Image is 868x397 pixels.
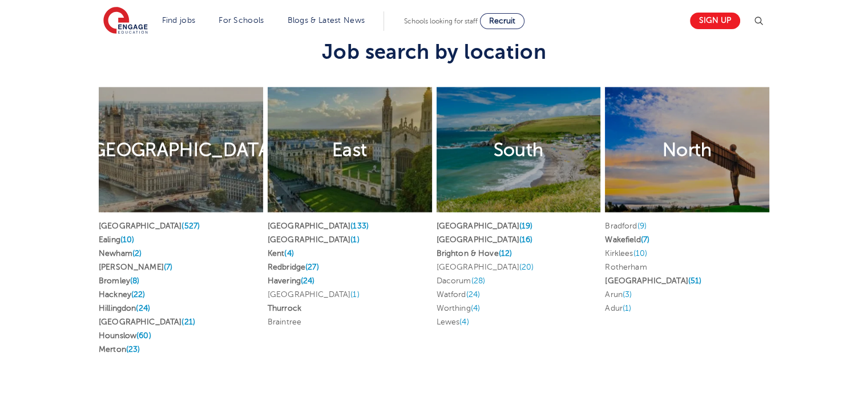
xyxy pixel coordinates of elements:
a: Newham(2) [99,248,142,257]
span: (7) [641,235,649,243]
span: (21) [181,317,195,326]
span: (4) [284,248,293,257]
span: (24) [466,290,481,298]
span: (20) [519,262,534,271]
a: Redbridge(27) [268,262,319,271]
a: Hackney(22) [99,290,146,298]
img: Engage Education [103,7,148,35]
span: (9) [637,221,646,230]
span: (12) [499,248,512,257]
a: Sign up [690,13,740,29]
a: Brighton & Hove(12) [437,248,512,257]
li: Dacorum [437,274,601,287]
h2: East [332,138,367,162]
span: (3) [623,290,632,298]
span: (27) [305,262,319,271]
a: Kent(4) [268,248,294,257]
a: Recruit [480,13,524,29]
span: (10) [120,235,135,243]
a: Hounslow(60) [99,331,151,339]
a: Merton(23) [99,344,140,353]
span: (22) [131,290,146,298]
a: Hillingdon(24) [99,303,150,312]
a: [GEOGRAPHIC_DATA](19) [437,221,533,230]
a: [PERSON_NAME](7) [99,262,172,271]
a: Wakefield(7) [605,235,649,243]
span: Schools looking for staff [404,17,478,25]
span: (19) [519,221,533,230]
a: Blogs & Latest News [288,16,365,25]
h2: South [494,138,544,162]
span: (1) [623,303,631,312]
li: Rotherham [605,260,769,274]
a: Bromley(8) [99,276,139,284]
a: [GEOGRAPHIC_DATA](1) [268,235,360,243]
span: (10) [633,248,647,257]
span: (23) [126,344,140,353]
li: Bradford [605,219,769,232]
span: (8) [130,276,139,284]
span: (51) [688,276,702,284]
span: (28) [471,276,486,284]
span: Recruit [489,17,515,25]
li: Arun [605,287,769,301]
li: Worthing [437,301,601,315]
li: Lewes [437,315,601,328]
span: (4) [459,317,469,326]
span: (7) [164,262,172,271]
a: [GEOGRAPHIC_DATA](133) [268,221,369,230]
a: [GEOGRAPHIC_DATA](527) [99,221,200,230]
span: (2) [132,248,142,257]
a: Find jobs [162,16,196,25]
span: (24) [301,276,315,284]
li: Braintree [268,315,432,328]
a: [GEOGRAPHIC_DATA](16) [437,235,533,243]
a: Ealing(10) [99,235,134,243]
li: [GEOGRAPHIC_DATA] [437,260,601,274]
a: Havering(24) [268,276,315,284]
li: [GEOGRAPHIC_DATA] [268,287,432,301]
h2: North [663,138,712,162]
a: For Schools [219,16,264,25]
li: Kirklees [605,246,769,260]
span: (60) [136,331,151,339]
span: (1) [350,235,359,243]
a: [GEOGRAPHIC_DATA](21) [99,317,195,326]
span: (16) [519,235,533,243]
span: (4) [471,303,480,312]
span: (24) [136,303,150,312]
li: Watford [437,287,601,301]
span: (527) [181,221,200,230]
span: (133) [350,221,369,230]
span: (1) [350,290,359,298]
a: Thurrock [268,303,301,312]
li: Adur [605,301,769,315]
h2: [GEOGRAPHIC_DATA] [87,138,275,162]
a: [GEOGRAPHIC_DATA](51) [605,276,701,284]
